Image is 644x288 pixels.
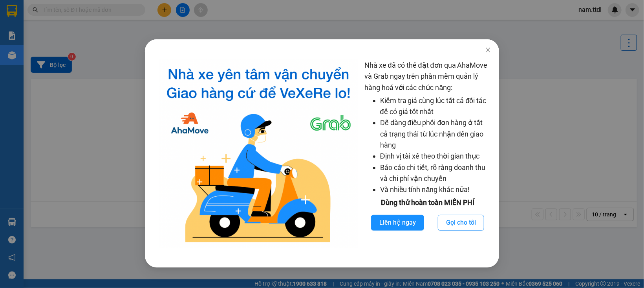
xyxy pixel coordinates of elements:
li: Kiểm tra giá cùng lúc tất cả đối tác để có giá tốt nhất [380,95,491,118]
li: Định vị tài xế theo thời gian thực [380,151,491,162]
button: Close [477,39,499,61]
span: Gọi cho tôi [446,218,476,227]
div: Nhà xe đã có thể đặt đơn qua AhaMove và Grab ngay trên phần mềm quản lý hàng hoá với các chức năng: [364,60,491,248]
img: logo [159,60,358,248]
span: Liên hệ ngay [379,218,416,227]
span: close [485,47,491,53]
div: Dùng thử hoàn toàn MIỄN PHÍ [364,197,491,208]
button: Liên hệ ngay [371,215,424,231]
li: Dễ dàng điều phối đơn hàng ở tất cả trạng thái từ lúc nhận đến giao hàng [380,117,491,151]
li: Và nhiều tính năng khác nữa! [380,184,491,195]
button: Gọi cho tôi [438,215,484,231]
li: Báo cáo chi tiết, rõ ràng doanh thu và chi phí vận chuyển [380,162,491,185]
